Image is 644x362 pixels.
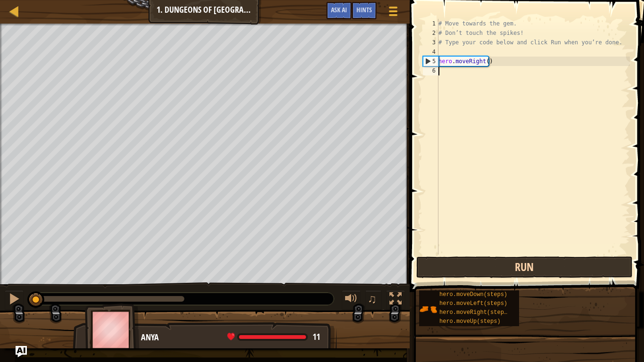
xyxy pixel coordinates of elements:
[423,38,438,47] div: 3
[326,2,352,19] button: Ask AI
[439,309,511,316] span: hero.moveRight(steps)
[356,5,372,14] span: Hints
[313,331,320,343] span: 11
[423,66,438,75] div: 6
[342,290,361,310] button: Adjust volume
[85,304,140,356] img: thang_avatar_frame.png
[423,57,438,66] div: 5
[439,318,501,325] span: hero.moveUp(steps)
[423,19,438,28] div: 1
[16,346,27,357] button: Ask AI
[419,300,437,318] img: portrait.png
[141,331,327,344] div: Anya
[5,290,24,310] button: Ctrl + P: Pause
[439,291,507,298] span: hero.moveDown(steps)
[423,28,438,38] div: 2
[439,300,507,307] span: hero.moveLeft(steps)
[331,5,347,14] span: Ask AI
[423,47,438,57] div: 4
[365,290,381,310] button: ♫
[381,2,405,24] button: Show game menu
[227,333,320,341] div: health: 11 / 11
[367,292,377,306] span: ♫
[416,256,633,278] button: Run
[386,290,405,310] button: Toggle fullscreen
